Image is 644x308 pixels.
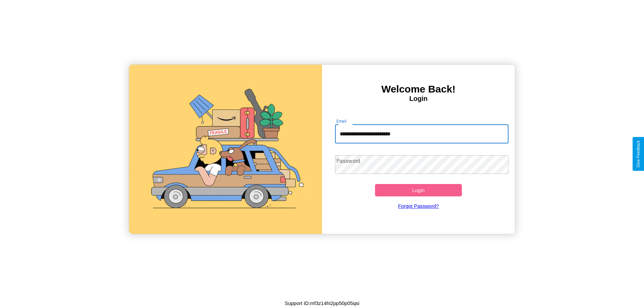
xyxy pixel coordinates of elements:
[285,299,360,308] p: Support ID: mf3z14hi2pp50p05qsi
[375,184,462,196] button: Login
[322,95,515,103] h4: Login
[322,83,515,95] h3: Welcome Back!
[636,140,641,168] div: Give Feedback
[129,65,322,234] img: gif
[336,118,347,124] label: Email
[332,196,505,215] a: Forgot Password?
